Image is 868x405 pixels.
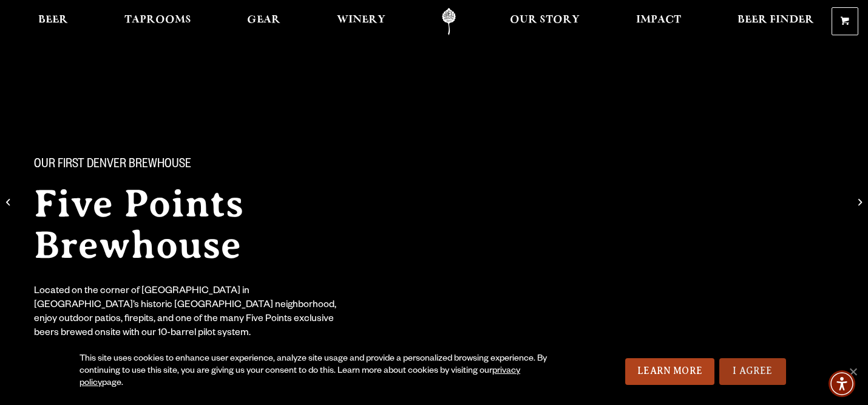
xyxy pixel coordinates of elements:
[636,15,681,25] span: Impact
[628,8,689,35] a: Impact
[124,15,191,25] span: Taprooms
[329,8,393,35] a: Winery
[719,358,786,385] a: I Agree
[117,8,199,35] a: Taprooms
[34,157,191,173] span: Our First Denver Brewhouse
[80,353,564,390] div: This site uses cookies to enhance user experience, analyze site usage and provide a personalized ...
[502,8,588,35] a: Our Story
[737,15,814,25] span: Beer Finder
[30,8,76,35] a: Beer
[38,15,68,25] span: Beer
[247,15,280,25] span: Gear
[510,15,580,25] span: Our Story
[829,370,855,397] div: Accessibility Menu
[34,183,413,266] h2: Five Points Brewhouse
[239,8,288,35] a: Gear
[730,8,822,35] a: Beer Finder
[625,358,714,385] a: Learn More
[426,8,472,35] a: Odell Home
[337,15,385,25] span: Winery
[34,285,345,341] div: Located on the corner of [GEOGRAPHIC_DATA] in [GEOGRAPHIC_DATA]’s historic [GEOGRAPHIC_DATA] neig...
